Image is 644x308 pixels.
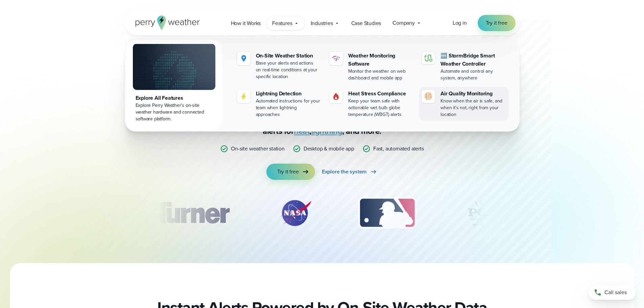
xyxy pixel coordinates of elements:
div: Base your alerts and actions on real-time conditions at your specific location [256,60,321,80]
a: perry weather heat Heat Stress Compliance Keep your team safe with actionable wet bulb globe temp... [327,87,416,121]
a: Explore All Features Explore Perry Weather's on-site weather hardware and connected software plat... [126,40,222,130]
div: 1 of 12 [143,196,239,230]
div: Know when the air is safe, and when it's not, right from your location [440,98,506,118]
span: Try it free [277,168,299,176]
span: Company [392,19,415,27]
img: stormbridge-icon-V6.svg [424,54,432,62]
span: Try it free [486,19,507,27]
div: Automated instructions for your team when lightning approaches [256,98,321,118]
span: How it Works [231,19,261,27]
a: Air Quality Monitoring Know when the air is safe, and when it's not, right from your location [419,87,508,121]
div: Automate and control any system, anywhere [440,68,506,81]
a: Weather Monitoring Software Monitor the weather on web dashboard and mobile app [327,49,416,84]
div: Keep your team safe with actionable wet bulb globe temperature (WBGT) alerts [348,98,413,118]
img: MLB.svg [352,196,423,230]
div: Monitor the weather on web dashboard and mobile app [348,68,413,81]
div: Weather Monitoring Software [348,52,413,68]
div: Explore Perry Weather's on-site weather hardware and connected software platform. [136,102,213,122]
a: Case Studies [345,16,387,30]
span: Explore the system [322,168,367,176]
img: PGA.svg [455,196,509,230]
div: 2 of 12 [272,196,319,230]
div: On-Site Weather Station [256,52,321,60]
div: Heat Stress Compliance [348,90,413,98]
a: 🆕 StormBridge Smart Weather Controller Automate and control any system, anywhere [419,49,508,84]
a: Lightning Detection Automated instructions for your team when lightning approaches [234,87,324,121]
a: Log in [453,19,467,27]
p: On-site weather station [231,145,284,153]
img: software-icon.svg [332,54,340,63]
span: Case Studies [351,19,381,27]
a: Call sales [589,285,636,300]
img: lightning-icon.svg [240,92,248,100]
div: 🆕 StormBridge Smart Weather Controller [440,52,506,68]
img: Turner-Construction_1.svg [143,196,239,230]
span: Industries [311,19,333,27]
div: 4 of 12 [455,196,509,230]
p: Desktop & mobile app [304,145,354,153]
img: NASA.svg [272,196,319,230]
p: Fast, automated alerts [373,145,424,153]
a: Explore the system [322,164,378,180]
div: Lightning Detection [256,90,321,98]
a: Try it free [478,15,516,31]
a: How it Works [225,16,267,30]
span: Call sales [604,288,627,297]
a: Try it free [266,164,315,180]
img: perry weather heat [332,92,340,100]
div: 3 of 12 [352,196,423,230]
a: perry weather location On-Site Weather Station Base your alerts and actions on real-time conditio... [234,49,324,83]
img: perry weather location [240,54,248,63]
span: Features [272,19,292,27]
p: Stop relying on weather apps you can’t trust — Perry Weather delivers certainty with , accurate f... [187,104,457,137]
div: Explore All Features [136,94,213,102]
div: Air Quality Monitoring [440,90,506,98]
img: aqi-icon.svg [424,92,432,100]
div: slideshow [159,196,486,233]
